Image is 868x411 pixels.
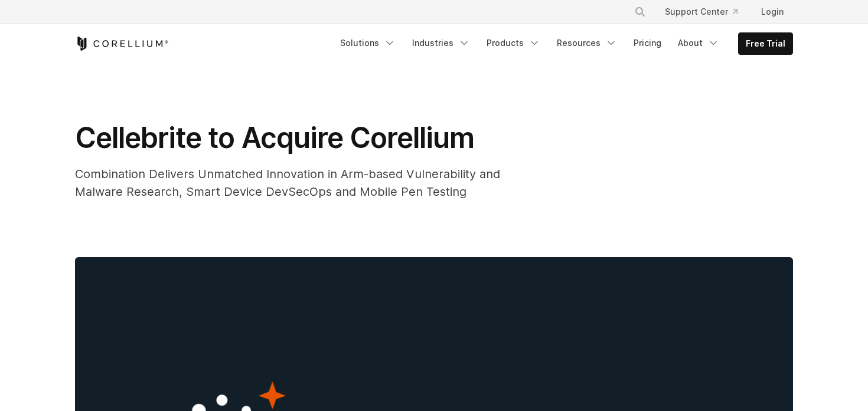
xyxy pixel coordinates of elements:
a: Industries [405,32,477,54]
a: Support Center [655,1,747,22]
a: Corellium Home [75,37,169,51]
a: About [671,32,726,54]
a: Login [752,1,793,22]
a: Pricing [626,32,668,54]
a: Resources [550,32,624,54]
a: Free Trial [739,33,792,54]
span: Combination Delivers Unmatched Innovation in Arm-based Vulnerability and Malware Research, Smart ... [75,167,500,199]
div: Navigation Menu [620,1,793,22]
button: Search [629,1,651,22]
a: Solutions [333,32,403,54]
a: Products [479,32,547,54]
div: Navigation Menu [333,32,793,55]
span: Cellebrite to Acquire Corellium [75,120,474,155]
